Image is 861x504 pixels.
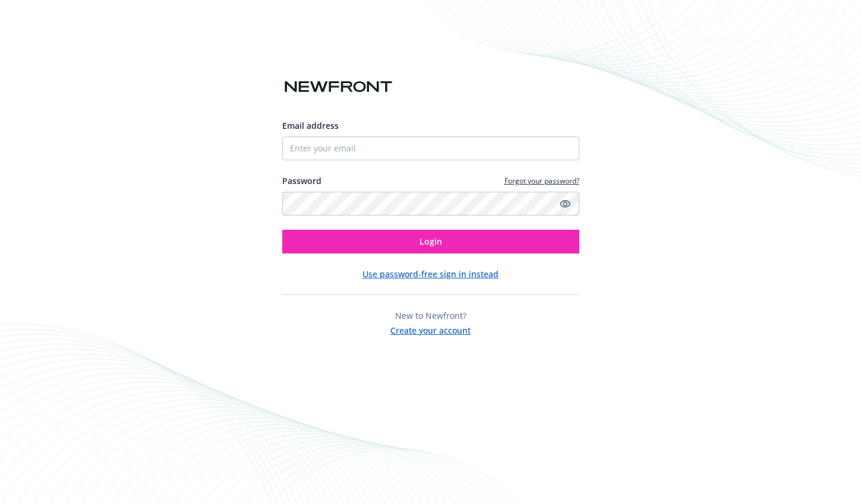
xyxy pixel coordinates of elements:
button: Login [282,230,579,253]
a: Show password [558,196,572,211]
img: Newfront logo [282,77,395,97]
span: Login [420,236,442,247]
span: Email address [282,120,339,131]
span: New to Newfront? [395,310,466,321]
input: Enter your email [282,137,579,160]
button: Create your account [390,322,471,337]
button: Use password-free sign in instead [362,268,499,280]
label: Password [282,175,321,187]
a: Forgot your password? [504,176,579,186]
input: Enter your password [282,192,579,215]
